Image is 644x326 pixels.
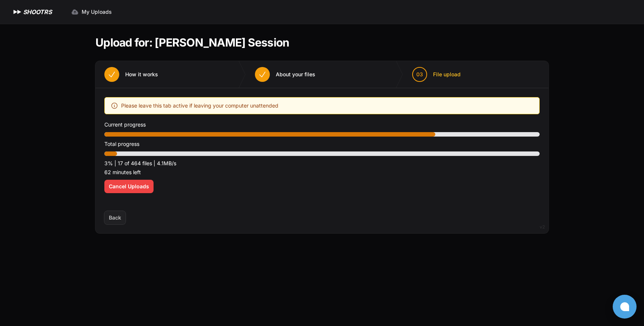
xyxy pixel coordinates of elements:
[12,7,23,16] img: SHOOTRS
[403,61,470,88] button: 03 File upload
[121,101,278,110] span: Please leave this tab active if leaving your computer unattended
[82,8,112,16] span: My Uploads
[95,36,289,49] h1: Upload for: [PERSON_NAME] Session
[613,295,637,319] button: Open chat window
[12,7,52,16] a: SHOOTRS SHOOTRS
[104,159,540,168] p: 3% | 17 of 464 files | 4.1MB/s
[540,223,545,231] div: v2
[104,120,540,129] p: Current progress
[104,180,154,193] button: Cancel Uploads
[246,61,324,88] button: About your files
[125,71,158,78] span: How it works
[276,71,315,78] span: About your files
[23,7,52,16] h1: SHOOTRS
[433,71,461,78] span: File upload
[416,71,423,78] span: 03
[109,183,149,190] span: Cancel Uploads
[95,61,167,88] button: How it works
[104,168,540,177] p: 62 minutes left
[67,5,116,19] a: My Uploads
[104,140,540,148] p: Total progress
